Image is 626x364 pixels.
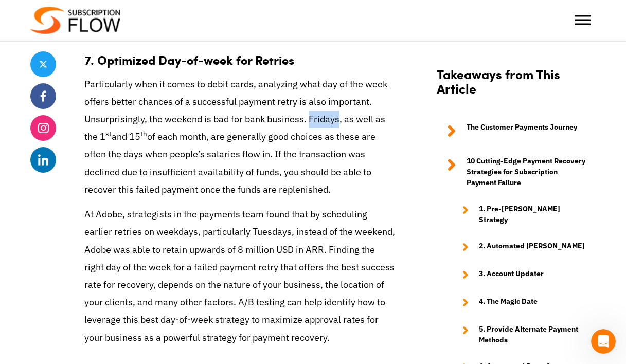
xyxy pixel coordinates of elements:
[479,204,586,225] strong: 1. Pre-[PERSON_NAME] Strategy
[452,296,586,308] a: 4. The Magic Date
[84,206,396,347] p: At Adobe, strategists in the payments team found that by scheduling earlier retries on weekdays, ...
[84,51,294,68] strong: 7. Optimized Day-of-week for Retries
[452,268,586,281] a: 3. Account Updater
[467,122,577,140] strong: The Customer Payments Journey
[437,122,586,140] a: The Customer Payments Journey
[105,129,112,138] sup: st
[452,241,586,253] a: 2. Automated [PERSON_NAME]
[140,129,147,138] sup: th
[452,324,586,345] a: 5. Provide Alternate Payment Methods
[479,241,585,253] strong: 2. Automated [PERSON_NAME]
[479,296,538,308] strong: 4. The Magic Date
[452,204,586,225] a: 1. Pre-[PERSON_NAME] Strategy
[479,324,586,345] strong: 5. Provide Alternate Payment Methods
[479,268,544,281] strong: 3. Account Updater
[30,7,120,34] img: Subscriptionflow
[437,156,586,188] a: 10 Cutting-Edge Payment Recovery Strategies for Subscription Payment Failure
[437,66,586,106] h2: Takeaways from This Article
[84,76,396,198] p: Particularly when it comes to debit cards, analyzing what day of the week offers better chances o...
[591,329,616,354] iframe: Intercom live chat
[467,156,586,188] strong: 10 Cutting-Edge Payment Recovery Strategies for Subscription Payment Failure
[575,15,591,25] button: Toggle Menu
